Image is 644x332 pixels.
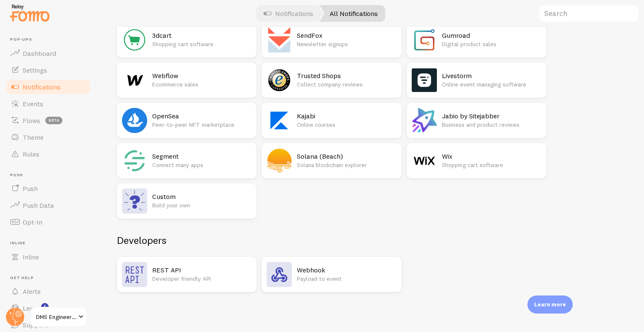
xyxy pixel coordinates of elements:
[122,262,147,287] img: REST API
[527,295,573,314] div: Learn more
[442,31,541,40] h2: Gumroad
[23,287,41,295] span: Alerts
[5,62,91,78] a: Settings
[9,2,51,24] img: fomo-relay-logo-orange.svg
[5,129,91,146] a: Theme
[297,112,396,120] h2: Kajabi
[30,307,87,327] a: DMS Engineering
[152,31,252,40] h2: 3dcart
[5,95,91,112] a: Events
[152,112,252,120] h2: OpenSea
[23,116,40,125] span: Flows
[122,68,147,93] img: Webflow
[5,248,91,265] a: Inline
[442,161,541,169] p: Shopping cart software
[23,66,47,74] span: Settings
[23,218,42,226] span: Opt-In
[152,120,252,129] p: Peer-to-peer NFT marketplace
[152,201,252,209] p: Build your own
[442,40,541,48] p: Digital product sales
[152,40,252,48] p: Shopping cart software
[122,27,147,52] img: 3dcart
[10,275,91,281] span: Get Help
[412,108,437,133] img: Jabio by Sitejabber
[23,184,38,193] span: Push
[152,161,252,169] p: Connect many apps
[23,150,39,158] span: Rules
[297,80,396,89] p: Collect company reviews
[117,234,546,247] h2: Developers
[152,71,252,80] h2: Webflow
[45,117,62,124] span: beta
[5,300,91,316] a: Learn
[412,68,437,93] img: Livestorm
[5,112,91,129] a: Flows beta
[10,173,91,178] span: Push
[122,108,147,133] img: OpenSea
[5,146,91,162] a: Rules
[297,31,396,40] h2: SendFox
[267,108,292,133] img: Kajabi
[297,40,396,48] p: Newsletter signups
[442,112,541,120] h2: Jabio by Sitejabber
[23,99,43,108] span: Events
[442,152,541,161] h2: Wix
[297,274,396,283] p: Payload to event
[23,253,39,261] span: Inline
[267,68,292,93] img: Trusted Shops
[267,27,292,52] img: SendFox
[23,49,56,58] span: Dashboard
[152,274,252,283] p: Developer friendly API
[5,45,91,62] a: Dashboard
[442,120,541,129] p: Business and product reviews
[122,188,147,214] img: Custom
[10,241,91,246] span: Inline
[297,71,396,80] h2: Trusted Shops
[412,148,437,173] img: Wix
[36,312,76,322] span: DMS Engineering
[41,303,49,311] svg: <p>Watch New Feature Tutorials!</p>
[152,192,252,201] h2: Custom
[152,266,252,274] h2: REST API
[23,133,44,141] span: Theme
[152,80,252,89] p: Ecommerce sales
[10,37,91,42] span: Pop-ups
[412,27,437,52] img: Gumroad
[297,120,396,129] p: Online courses
[297,266,396,274] h2: Webhook
[442,80,541,89] p: Online event managing software
[267,262,292,287] img: Webhook
[297,161,396,169] p: Solana blockchain explorer
[23,304,40,312] span: Learn
[122,148,147,173] img: Segment
[23,201,54,209] span: Push Data
[5,197,91,214] a: Push Data
[5,78,91,95] a: Notifications
[23,83,61,91] span: Notifications
[297,152,396,161] h2: Solana (Beach)
[5,214,91,230] a: Opt-In
[5,283,91,300] a: Alerts
[5,180,91,197] a: Push
[152,152,252,161] h2: Segment
[442,71,541,80] h2: Livestorm
[534,301,566,308] p: Learn more
[267,148,292,173] img: Solana (Beach)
